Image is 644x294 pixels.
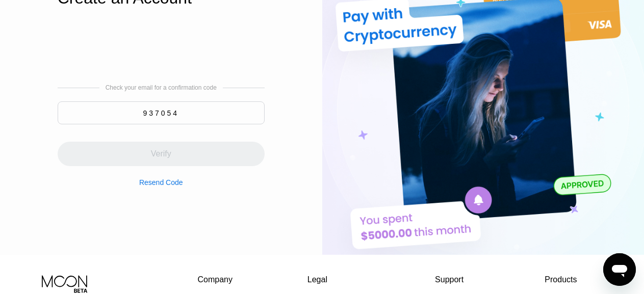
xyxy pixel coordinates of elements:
div: Check your email for a confirmation code [106,84,217,91]
div: Resend Code [139,166,183,186]
iframe: Button to launch messaging window [603,253,636,286]
div: Support [435,275,470,284]
div: Legal [307,275,360,284]
div: Company [198,275,233,284]
div: Products [545,275,577,284]
input: 000000 [58,101,265,124]
div: Resend Code [139,178,183,186]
